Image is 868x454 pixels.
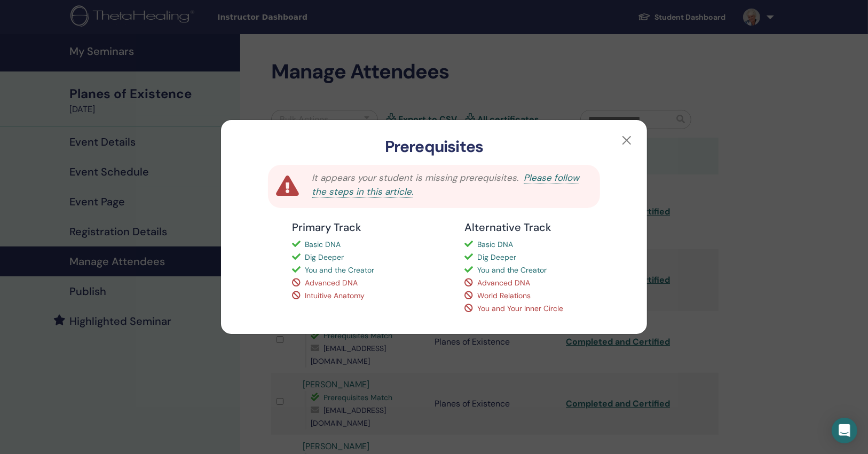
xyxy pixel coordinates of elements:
[477,240,513,249] span: Basic DNA
[305,240,341,249] span: Basic DNA
[464,221,624,234] h4: Alternative Track
[305,278,358,288] span: Advanced DNA
[305,252,344,262] span: Dig Deeper
[238,137,630,156] h3: Prerequisites
[477,278,530,288] span: Advanced DNA
[312,172,579,198] a: Please follow the steps in this article.
[477,252,516,262] span: Dig Deeper
[477,265,547,275] span: You and the Creator
[477,304,563,313] span: You and Your Inner Circle
[832,418,857,443] div: Open Intercom Messenger
[305,265,374,275] span: You and the Creator
[292,221,452,234] h4: Primary Track
[305,291,365,300] span: Intuitive Anatomy
[312,172,518,184] span: It appears your student is missing prerequisites.
[477,291,531,300] span: World Relations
